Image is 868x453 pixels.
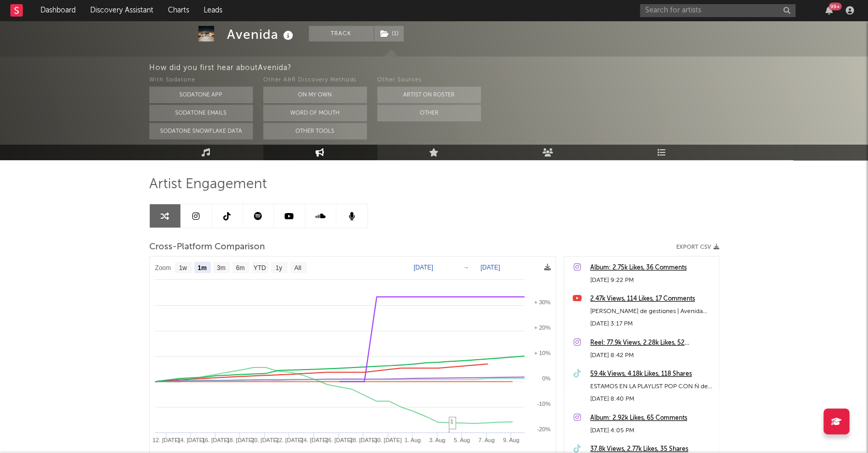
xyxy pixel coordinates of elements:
text: YTD [253,264,266,272]
div: [DATE] 9:22 PM [590,274,714,287]
button: 99+ [826,6,833,15]
text: 5. Aug [453,437,469,443]
text: [DATE] [480,264,500,271]
span: 1 [450,418,453,424]
div: [DATE] 4:05 PM [590,424,714,437]
text: 0% [542,375,550,381]
div: Other A&R Discovery Methods [263,74,367,87]
text: 1. Aug [404,437,420,443]
text: 1y [275,264,282,272]
text: 22. [DATE] [275,437,303,443]
button: Sodatone Emails [149,105,253,121]
span: Cross-Platform Comparison [149,241,265,253]
text: [DATE] [414,264,433,271]
text: → [463,264,469,271]
div: 99 + [829,3,842,10]
span: Artist Engagement [149,178,267,191]
button: On My Own [263,87,367,103]
a: 2.47k Views, 114 Likes, 17 Comments [590,293,714,305]
text: -20% [537,426,550,432]
text: 7. Aug [478,437,494,443]
button: Export CSV [676,244,719,250]
button: Word Of Mouth [263,105,367,121]
button: Sodatone Snowflake Data [149,123,253,139]
text: 9. Aug [503,437,519,443]
text: 1m [197,264,206,272]
text: 30. [DATE] [374,437,402,443]
a: Album: 2.75k Likes, 36 Comments [590,262,714,274]
div: ESTAMOS EN LA PLAYLIST POP CON Ñ de @Spotify Spain Seguimos flipando con todo lo que está pasando... [590,380,714,393]
span: ( 1 ) [374,26,404,41]
text: + 10% [534,350,550,356]
text: 24. [DATE] [300,437,328,443]
input: Search for artists [640,4,795,17]
text: -10% [537,401,550,407]
button: Track [309,26,374,41]
div: [PERSON_NAME] de gestiones | Avenida Vlog #02 [590,305,714,318]
text: 12. [DATE] [152,437,180,443]
text: 3m [217,264,225,272]
div: [DATE] 3:17 PM [590,318,714,330]
text: + 30% [534,299,550,305]
text: 18. [DATE] [226,437,253,443]
div: Avenida [227,26,296,43]
button: (1) [374,26,404,41]
button: Sodatone App [149,87,253,103]
button: Other [377,105,481,121]
a: Album: 2.92k Likes, 65 Comments [590,412,714,424]
text: 26. [DATE] [325,437,352,443]
text: + 20% [534,324,550,331]
a: 59.4k Views, 4.18k Likes, 118 Shares [590,368,714,380]
text: 1w [179,264,187,272]
text: Zoom [155,264,171,272]
text: 6m [236,264,245,272]
div: With Sodatone [149,74,253,87]
text: 14. [DATE] [177,437,204,443]
text: 20. [DATE] [251,437,278,443]
div: [DATE] 8:40 PM [590,393,714,405]
text: 28. [DATE] [349,437,377,443]
a: Reel: 77.9k Views, 2.28k Likes, 52 Comments [590,337,714,349]
text: 3. Aug [429,437,445,443]
button: Artist on Roster [377,87,481,103]
div: [DATE] 8:42 PM [590,349,714,362]
div: Other Sources [377,74,481,87]
text: 16. [DATE] [202,437,229,443]
text: All [294,264,301,272]
button: Other Tools [263,123,367,139]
